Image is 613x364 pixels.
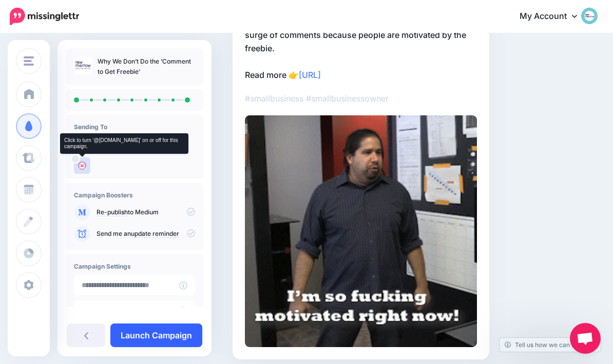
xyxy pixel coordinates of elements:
[10,8,79,25] img: Missinglettr
[98,56,195,77] p: Why We Don’t Do the ‘Comment to Get Freebie’
[74,191,195,199] h4: Campaign Boosters
[97,208,195,217] p: to Medium
[570,323,601,354] a: Open chat
[299,70,321,80] a: [URL]
[74,123,195,131] h4: Sending To
[94,136,111,152] img: user_default_image.png
[97,229,195,238] p: Send me an
[74,262,195,270] h4: Campaign Settings
[245,92,477,105] p: #smallbusiness #smallbusinessowner
[115,136,131,152] img: user_default_image.png
[24,56,34,66] img: menu.png
[500,338,601,352] a: Tell us how we can improve
[509,4,598,29] a: My Account
[97,208,128,216] a: Re-publish
[245,15,477,82] p: The “comment to get a freebie” tactic creates an immediate surge of comments because people are m...
[74,56,92,75] img: 942149aacecbdd4b59ae90ec3d1837de_thumb.jpg
[245,115,477,347] img: QP1ZSBXZWQJ8GH02WN4XNT7VMZW52JWN.gif
[136,136,152,152] img: user_default_image.png
[74,136,90,152] img: XEgcVfS_-76803.jpg
[156,136,173,152] img: 294492358_484641736884675_2186767606985454504_n-bsa134096.png
[131,230,179,238] a: update reminder
[74,157,90,174] img: user_default_image.png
